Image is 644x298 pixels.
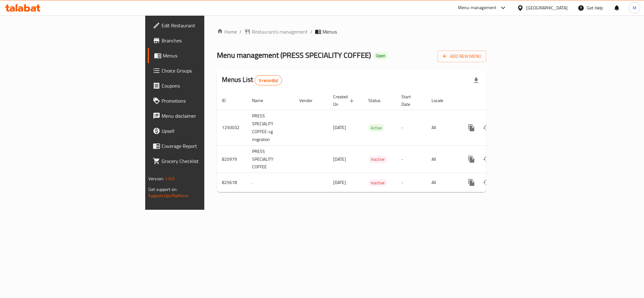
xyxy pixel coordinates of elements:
[427,145,459,173] td: All
[255,78,282,84] span: 3 record(s)
[368,179,387,187] span: Inactive
[438,51,486,62] button: Add New Menu
[432,97,451,104] span: Locale
[368,97,389,104] span: Status
[368,156,387,163] div: Inactive
[148,33,253,48] a: Branches
[252,28,308,35] span: Restaurants management
[526,4,568,11] div: [GEOGRAPHIC_DATA]
[252,97,271,104] span: Name
[479,120,494,135] button: Change Status
[368,124,384,132] div: Active
[162,82,248,89] span: Coupons
[396,173,427,192] td: -
[459,91,529,110] th: Actions
[255,75,282,85] div: Total records count
[162,112,248,120] span: Menu disclaimer
[148,138,253,154] a: Coverage Report
[299,97,321,104] span: Vendor
[217,48,371,62] span: Menu management ( PRESS SPECIALITY COFFEE )
[148,63,253,78] a: Choice Groups
[148,154,253,169] a: Grocery Checklist
[247,110,294,145] td: PRESS SPECIALITY COFFEE-cg migration
[469,73,484,88] div: Export file
[217,91,529,192] table: enhanced table
[222,75,282,85] h2: Menus List
[148,108,253,123] a: Menu disclaimer
[162,22,248,29] span: Edit Restaurant
[396,110,427,145] td: -
[162,97,248,105] span: Promotions
[333,178,346,187] span: [DATE]
[333,123,346,132] span: [DATE]
[148,78,253,93] a: Coupons
[464,175,479,190] button: more
[458,4,497,12] div: Menu-management
[373,53,388,58] span: Open
[322,28,337,35] span: Menus
[162,127,248,135] span: Upsell
[163,52,248,59] span: Menus
[427,173,459,192] td: All
[464,120,479,135] button: more
[310,28,312,35] li: /
[217,28,486,35] nav: breadcrumb
[148,175,164,183] span: Version:
[373,52,388,60] div: Open
[333,155,346,163] span: [DATE]
[148,123,253,138] a: Upsell
[479,175,494,190] button: Change Status
[396,145,427,173] td: -
[247,145,294,173] td: PRESS SPECIALITY COFFEE
[148,48,253,63] a: Menus
[162,67,248,74] span: Choice Groups
[148,93,253,108] a: Promotions
[479,152,494,167] button: Change Status
[165,175,174,183] span: 1.0.0
[443,52,481,60] span: Add New Menu
[244,28,308,35] a: Restaurants management
[247,173,294,192] td: .
[162,157,248,165] span: Grocery Checklist
[333,93,356,108] span: Created On
[148,192,188,200] a: Support.OpsPlatform
[427,110,459,145] td: All
[222,97,234,104] span: ID
[401,93,419,108] span: Start Date
[162,142,248,150] span: Coverage Report
[148,185,177,193] span: Get support on:
[162,37,248,44] span: Branches
[368,124,384,132] span: Active
[148,18,253,33] a: Edit Restaurant
[368,156,387,163] span: Inactive
[633,4,636,11] span: M
[464,152,479,167] button: more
